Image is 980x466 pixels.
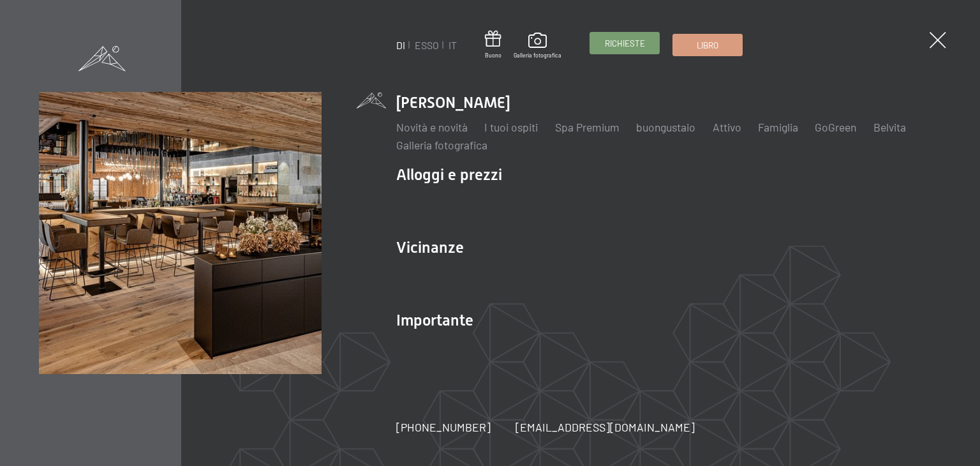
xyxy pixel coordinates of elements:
[713,120,741,134] a: Attivo
[514,33,561,59] a: Galleria fotografica
[697,40,718,50] font: Libro
[396,39,405,51] a: DI
[514,52,561,59] font: Galleria fotografica
[396,138,487,152] a: Galleria fotografica
[873,120,906,134] a: Belvita
[449,39,457,51] a: IT
[673,34,742,56] a: Libro
[605,38,645,49] font: Richieste
[758,120,798,134] a: Famiglia
[485,31,501,59] a: Buono
[396,420,491,434] font: [PHONE_NUMBER]
[516,420,695,434] font: [EMAIL_ADDRESS][DOMAIN_NAME]
[516,419,695,435] a: [EMAIL_ADDRESS][DOMAIN_NAME]
[555,120,620,134] a: Spa Premium
[590,33,659,54] a: Richieste
[485,52,501,59] font: Buono
[396,419,491,435] a: [PHONE_NUMBER]
[815,120,856,134] a: GoGreen
[396,120,468,134] a: Novità e novità
[484,120,538,134] a: I tuoi ospiti
[415,39,439,51] a: ESSO
[636,120,695,134] a: buongustaio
